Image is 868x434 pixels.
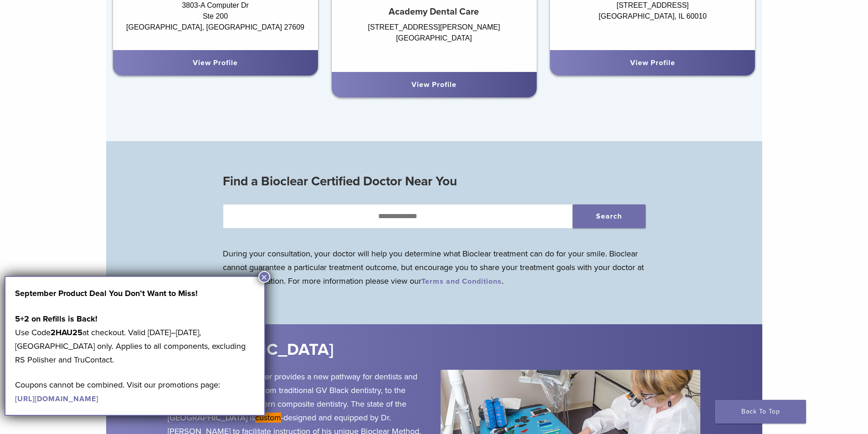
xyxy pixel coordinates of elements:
[223,170,646,192] h3: Find a Bioclear Certified Doctor Near You
[421,277,502,286] a: Terms and Conditions
[573,204,646,228] button: Search
[15,378,255,405] p: Coupons cannot be combined. Visit our promotions page:
[51,327,82,337] strong: 2HAU25
[389,6,479,17] strong: Academy Dental Care
[15,288,198,298] strong: September Product Deal You Don’t Want to Miss!
[715,400,806,424] a: Back To Top
[15,312,255,367] p: Use Code at checkout. Valid [DATE]–[DATE], [GEOGRAPHIC_DATA] only. Applies to all components, exc...
[168,339,488,361] h2: [GEOGRAPHIC_DATA]
[193,58,238,67] a: View Profile
[331,22,536,63] div: [STREET_ADDRESS][PERSON_NAME] [GEOGRAPHIC_DATA]
[255,413,281,423] em: custom
[15,394,98,403] a: [URL][DOMAIN_NAME]
[223,247,646,288] p: During your consultation, your doctor will help you determine what Bioclear treatment can do for ...
[630,58,675,67] a: View Profile
[15,314,98,324] strong: 5+2 on Refills is Back!
[411,80,457,89] a: View Profile
[258,271,270,283] button: Close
